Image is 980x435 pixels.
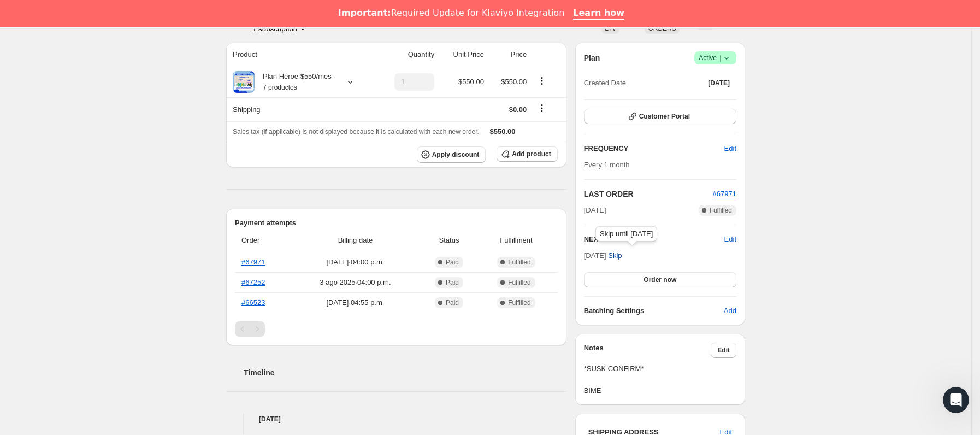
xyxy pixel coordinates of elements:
[608,250,622,261] span: Skip
[508,278,530,287] span: Fulfilled
[724,234,736,245] button: Edit
[533,102,551,114] button: Shipping actions
[644,275,676,284] span: Order now
[241,278,265,286] a: #67252
[710,206,732,215] span: Fulfilled
[376,43,438,67] th: Quantity
[417,146,486,163] button: Apply discount
[512,150,551,158] span: Add product
[226,414,566,425] h4: [DATE]
[487,43,530,67] th: Price
[584,343,711,358] h3: Notes
[584,143,724,154] h2: FREQUENCY
[438,43,487,67] th: Unit Price
[717,346,730,355] span: Edit
[244,367,566,378] h2: Timeline
[584,305,724,316] h6: Batching Settings
[294,297,417,308] span: [DATE] · 04:55 p.m.
[584,205,606,216] span: [DATE]
[713,189,736,199] button: #67971
[294,235,417,246] span: Billing date
[584,189,713,199] h2: LAST ORDER
[711,343,736,358] button: Edit
[724,305,736,316] span: Add
[584,78,626,89] span: Created Date
[233,128,479,136] span: Sales tax (if applicable) is not displayed because it is calculated with each new order.
[481,235,551,246] span: Fulfillment
[719,54,721,62] span: |
[255,71,336,93] div: Plan Héroe $550/mes -
[294,257,417,268] span: [DATE] · 04:00 p.m.
[294,277,417,288] span: 3 ago 2025 · 04:00 p.m.
[533,75,551,87] button: Product actions
[584,251,622,260] span: [DATE] ·
[233,71,255,93] img: product img
[584,161,630,169] span: Every 1 month
[717,302,743,320] button: Add
[226,43,376,67] th: Product
[241,298,265,307] a: #66523
[263,84,297,91] small: 7 productos
[713,190,736,198] a: #67971
[338,8,564,19] div: Required Update for Klaviyo Integration
[508,258,530,267] span: Fulfilled
[508,298,530,307] span: Fulfilled
[235,217,558,228] h2: Payment attempts
[432,150,480,159] span: Apply discount
[584,363,736,396] span: *SUSK CONFIRM* BIME
[699,52,732,63] span: Active
[241,258,265,266] a: #67971
[584,52,600,63] h2: Plan
[718,140,743,157] button: Edit
[573,8,624,20] a: Learn how
[708,79,730,87] span: [DATE]
[235,321,558,337] nav: Paginación
[423,235,475,246] span: Status
[490,127,516,136] span: $550.00
[446,278,459,287] span: Paid
[584,109,736,124] button: Customer Portal
[601,247,628,264] button: Skip
[235,228,291,252] th: Order
[701,75,736,91] button: [DATE]
[446,258,459,267] span: Paid
[509,105,527,114] span: $0.00
[226,97,376,121] th: Shipping
[446,298,459,307] span: Paid
[338,8,391,18] b: Important:
[584,234,724,245] h2: NEXT BILLING DATE
[639,112,690,121] span: Customer Portal
[724,143,736,154] span: Edit
[458,78,484,86] span: $550.00
[584,272,736,287] button: Order now
[497,146,557,162] button: Add product
[943,387,969,413] iframe: Intercom live chat
[501,78,527,86] span: $550.00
